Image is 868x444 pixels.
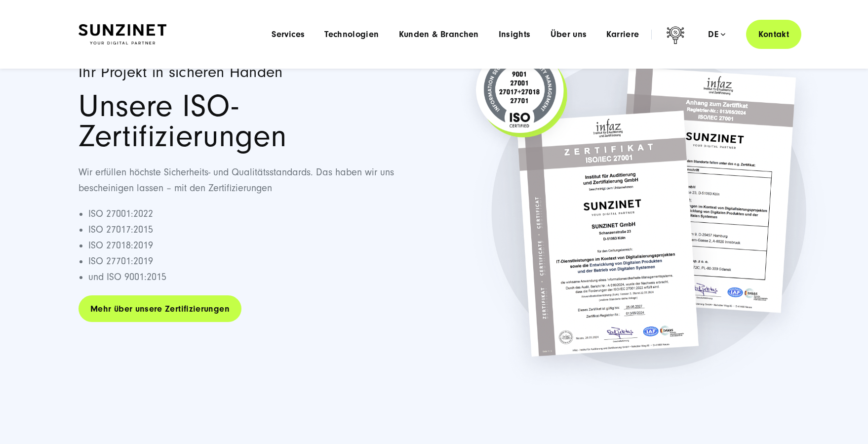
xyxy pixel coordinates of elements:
[88,253,420,269] li: ISO 27701:2019
[272,30,305,40] a: Services
[88,269,420,285] li: und ISO 9001:2015
[79,295,241,323] a: Mehr über unsere Zertifizierungen
[708,30,725,40] div: de
[88,206,420,222] li: ISO 27001:2022
[324,30,379,40] a: Technologien
[551,30,587,40] a: Über uns
[746,20,801,49] a: Kontakt
[606,30,639,40] a: Karriere
[88,238,420,253] li: ISO 27018:2019
[79,91,420,152] h1: Unsere ISO-Zertifizierungen
[399,30,479,40] a: Kunden & Branchen
[88,222,420,238] li: ISO 27017:2015
[499,30,531,40] a: Insights
[79,63,420,81] h3: Ihr Projekt in sicheren Händen
[79,24,166,45] img: SUNZINET Full Service Digital Agentur
[79,164,420,196] p: Wir erfüllen höchste Sicherheits- und Qualitätsstandards. Das haben wir uns bescheinigen lassen –...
